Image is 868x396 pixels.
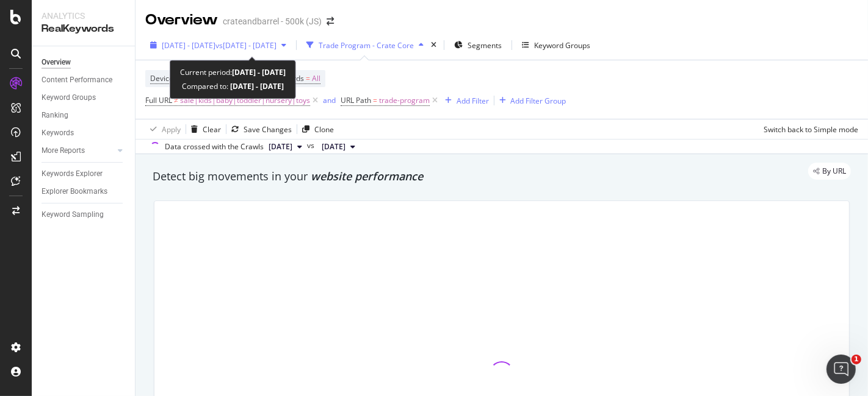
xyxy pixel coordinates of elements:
span: [DATE] - [DATE] [162,40,215,51]
div: Analytics [42,10,125,22]
span: Device [150,73,173,83]
button: and [323,94,336,106]
div: Keywords [42,127,74,140]
div: Data crossed with the Crawls [165,141,264,152]
div: Save Changes [244,124,292,135]
button: Clone [297,119,334,139]
div: Compared to: [182,80,284,94]
div: Clone [314,124,334,135]
a: Keyword Sampling [42,208,126,221]
a: Keywords [42,127,126,140]
span: 2024 May. 17th [322,141,345,152]
div: Explorer Bookmarks [42,185,107,198]
div: times [429,39,439,51]
span: sale|kids|baby|toddler|nursery|toys [180,92,310,109]
span: By URL [822,168,846,175]
span: 1 [852,355,861,364]
a: Content Performance [42,74,126,87]
button: [DATE] [317,140,360,154]
a: Keyword Groups [42,91,126,104]
a: Explorer Bookmarks [42,185,126,198]
div: Current period: [180,66,286,80]
div: Keywords Explorer [42,168,103,180]
span: = [306,73,310,83]
div: Switch back to Simple mode [764,124,858,135]
b: [DATE] - [DATE] [228,82,284,92]
span: Segments [468,40,502,51]
div: and [323,95,336,105]
span: vs [DATE] - [DATE] [215,40,277,51]
div: crateandbarrel - 500k (JS) [223,15,322,27]
a: Overview [42,56,126,69]
button: Switch back to Simple mode [759,119,858,139]
span: Full URL [145,95,172,105]
div: Overview [42,56,71,69]
div: Add Filter Group [511,96,566,106]
a: More Reports [42,144,114,157]
div: Keyword Sampling [42,208,104,221]
button: Apply [145,119,181,139]
button: Trade Program - Crate Core [302,35,429,55]
div: Add Filter [457,96,489,106]
span: vs [307,140,317,151]
a: Keywords Explorer [42,168,126,180]
span: trade-program [379,92,430,109]
div: Overview [145,10,218,30]
button: Keyword Groups [517,35,595,55]
button: [DATE] - [DATE]vs[DATE] - [DATE] [145,35,291,55]
button: [DATE] [264,140,307,154]
span: = [373,95,377,105]
span: All [312,70,320,87]
button: Add Filter [440,93,489,108]
div: Keyword Groups [534,40,590,51]
div: More Reports [42,144,85,157]
b: [DATE] - [DATE] [232,68,286,78]
button: Save Changes [226,119,292,139]
div: Content Performance [42,74,112,87]
a: Ranking [42,109,126,122]
span: ≠ [174,95,178,105]
div: Apply [162,124,181,135]
div: arrow-right-arrow-left [327,17,334,26]
div: Trade Program - Crate Core [319,40,414,51]
div: RealKeywords [42,22,125,36]
button: Segments [449,35,507,55]
span: 2025 May. 25th [269,141,292,152]
span: URL Path [341,95,371,105]
div: Ranking [42,109,68,122]
div: Clear [203,124,221,135]
iframe: Intercom live chat [826,355,856,384]
button: Add Filter Group [494,93,566,108]
div: legacy label [808,163,851,180]
button: Clear [186,119,221,139]
div: Keyword Groups [42,91,96,104]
